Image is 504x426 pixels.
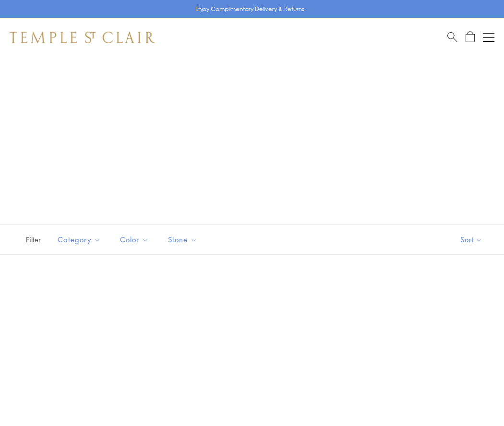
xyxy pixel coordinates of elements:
[113,229,156,250] button: Color
[466,31,475,43] a: Open Shopping Bag
[483,32,494,43] button: Open navigation
[161,229,204,250] button: Stone
[50,229,108,250] button: Category
[115,234,156,246] span: Color
[439,225,504,254] button: Show sort by
[195,4,304,14] p: Enjoy Complimentary Delivery & Returns
[163,234,204,246] span: Stone
[10,32,155,43] img: Temple St. Clair
[53,234,108,246] span: Category
[447,31,457,43] a: Search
